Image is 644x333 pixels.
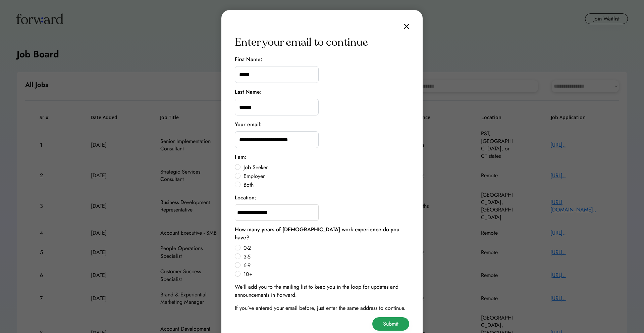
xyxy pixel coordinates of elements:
img: close.svg [404,23,409,29]
div: Location: [235,194,256,202]
div: I am: [235,153,247,161]
label: 0-2 [241,245,409,251]
div: How many years of [DEMOGRAPHIC_DATA] work experience do you have? [235,226,409,242]
label: Both [241,182,409,188]
div: First Name: [235,55,262,63]
label: Employer [241,174,409,179]
div: If you’ve entered your email before, just enter the same address to continue. [235,304,406,312]
label: Job Seeker [241,165,409,170]
div: We’ll add you to the mailing list to keep you in the loop for updates and announcements in Forward. [235,283,409,299]
label: 3-5 [241,254,409,259]
label: 6-9 [241,263,409,268]
div: Last Name: [235,88,262,96]
div: Enter your email to continue [235,34,368,50]
label: 10+ [241,272,409,277]
button: Submit [372,317,409,331]
div: Your email: [235,121,262,129]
